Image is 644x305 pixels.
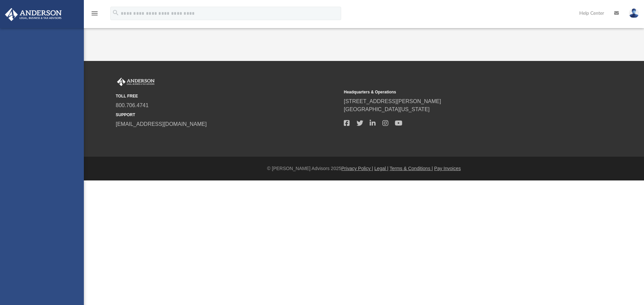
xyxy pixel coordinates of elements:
i: search [112,9,119,16]
img: Anderson Advisors Platinum Portal [3,8,64,21]
img: Anderson Advisors Platinum Portal [116,78,156,86]
a: [STREET_ADDRESS][PERSON_NAME] [344,98,441,104]
a: Privacy Policy | [341,166,373,171]
small: TOLL FREE [116,93,339,99]
i: menu [91,9,99,17]
a: menu [91,13,99,17]
a: Terms & Conditions | [390,166,433,171]
a: 800.706.4741 [116,102,149,108]
a: [GEOGRAPHIC_DATA][US_STATE] [344,106,430,112]
a: Legal | [374,166,388,171]
a: [EMAIL_ADDRESS][DOMAIN_NAME] [116,121,207,127]
div: © [PERSON_NAME] Advisors 2025 [84,165,644,172]
small: Headquarters & Operations [344,89,567,95]
img: User Pic [629,8,639,18]
small: SUPPORT [116,112,339,118]
a: Pay Invoices [434,166,461,171]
